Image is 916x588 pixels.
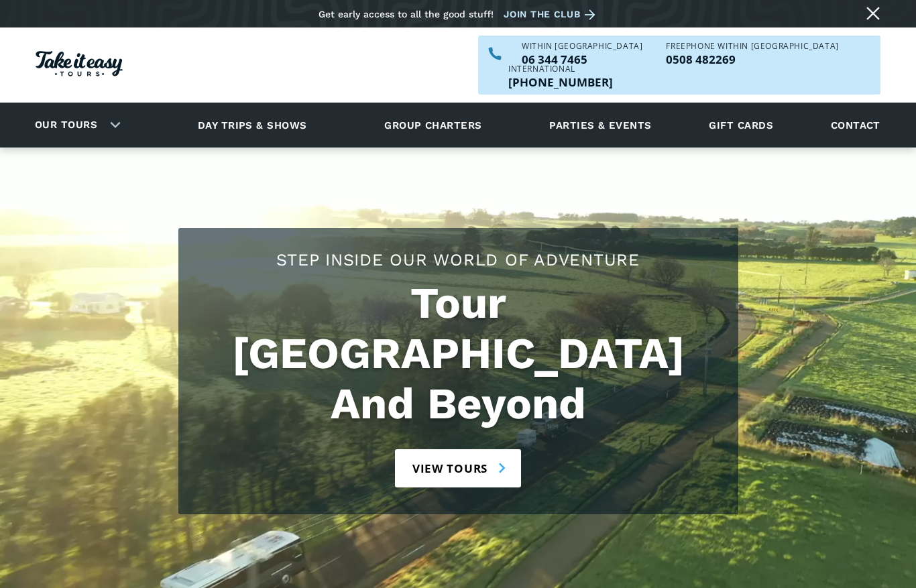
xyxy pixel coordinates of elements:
[25,109,107,141] a: Our tours
[522,42,642,50] div: WITHIN [GEOGRAPHIC_DATA]
[702,107,780,143] a: Gift cards
[862,3,884,24] a: Close message
[824,107,887,143] a: Contact
[522,54,642,65] p: 06 344 7465
[666,54,838,65] p: 0508 482269
[319,9,494,19] div: Get early access to all the good stuff!
[19,107,131,143] div: Our tours
[542,107,658,143] a: Parties & events
[192,278,725,429] h1: Tour [GEOGRAPHIC_DATA] And Beyond
[367,107,498,143] a: Group charters
[666,42,838,50] div: Freephone WITHIN [GEOGRAPHIC_DATA]
[395,449,522,487] a: View tours
[36,51,123,76] img: Take it easy Tours logo
[508,76,613,88] p: [PHONE_NUMBER]
[666,54,838,65] a: Call us freephone within NZ on 0508482269
[36,44,123,86] a: Homepage
[192,248,725,272] h2: Step Inside Our World Of Adventure
[522,54,642,65] a: Call us within NZ on 063447465
[504,6,600,23] a: Join the club
[181,107,324,143] a: Day trips & shows
[508,76,613,88] a: Call us outside of NZ on +6463447465
[508,65,613,73] div: International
